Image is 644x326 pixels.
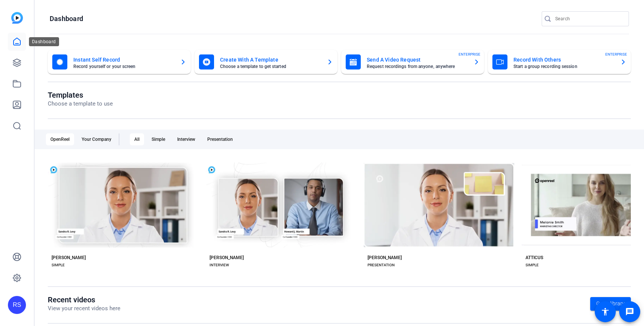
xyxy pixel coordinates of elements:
mat-card-title: Record With Others [513,55,614,64]
button: Instant Self RecordRecord yourself or your screen [48,50,191,74]
div: Simple [147,133,170,145]
span: ENTERPRISE [459,51,480,57]
div: SIMPLE [526,262,539,268]
div: SIMPLE [52,262,65,268]
div: [PERSON_NAME] [52,255,86,261]
p: View your recent videos here [48,304,120,313]
img: blue-gradient.svg [11,12,23,24]
div: [PERSON_NAME] [210,255,244,261]
div: Dashboard [29,37,59,46]
mat-card-subtitle: Record yourself or your screen [73,64,174,69]
h1: Dashboard [50,14,83,23]
mat-card-subtitle: Start a group recording session [513,64,614,69]
mat-card-title: Send A Video Request [367,55,468,64]
div: INTERVIEW [210,262,229,268]
span: ENTERPRISE [605,51,627,57]
h1: Templates [48,91,113,100]
div: Presentation [203,133,237,145]
mat-icon: accessibility [601,307,610,316]
div: PRESENTATION [368,262,395,268]
p: Choose a template to use [48,100,113,108]
div: All [130,133,144,145]
div: RS [8,296,26,314]
button: Record With OthersStart a group recording sessionENTERPRISE [488,50,631,74]
mat-card-subtitle: Choose a template to get started [220,64,321,69]
mat-card-title: Create With A Template [220,55,321,64]
mat-icon: message [625,307,634,316]
button: Create With A TemplateChoose a template to get started [194,50,337,74]
div: ATTICUS [526,255,543,261]
div: OpenReel [46,133,74,145]
div: [PERSON_NAME] [368,255,402,261]
h1: Recent videos [48,295,120,304]
mat-card-subtitle: Request recordings from anyone, anywhere [367,64,468,69]
span: Go to library [596,300,625,308]
div: Your Company [77,133,116,145]
mat-card-title: Instant Self Record [73,55,174,64]
a: Go to library [590,297,631,311]
div: Interview [173,133,200,145]
button: Send A Video RequestRequest recordings from anyone, anywhereENTERPRISE [341,50,484,74]
input: Search [555,14,623,23]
